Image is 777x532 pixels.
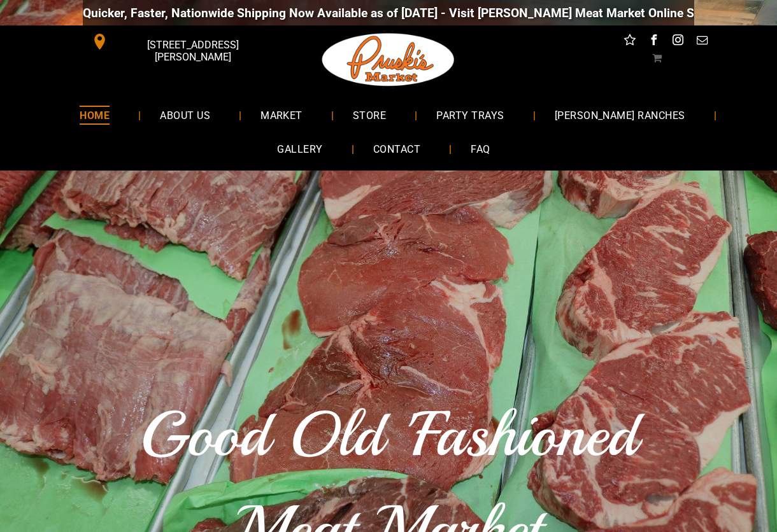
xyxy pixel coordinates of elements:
a: PARTY TRAYS [417,98,523,132]
a: GALLERY [258,132,341,166]
a: HOME [61,98,129,132]
a: CONTACT [354,132,439,166]
a: Social network [622,32,638,52]
a: [PERSON_NAME] RANCHES [536,98,704,132]
a: email [694,32,711,52]
img: Pruski-s+Market+HQ+Logo2-259w.png [320,25,457,94]
span: [STREET_ADDRESS][PERSON_NAME] [111,32,275,69]
a: instagram [670,32,687,52]
a: facebook [646,32,662,52]
a: STORE [334,98,405,132]
a: FAQ [452,132,509,166]
a: [STREET_ADDRESS][PERSON_NAME] [83,32,278,52]
a: ABOUT US [141,98,229,132]
a: MARKET [241,98,322,132]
